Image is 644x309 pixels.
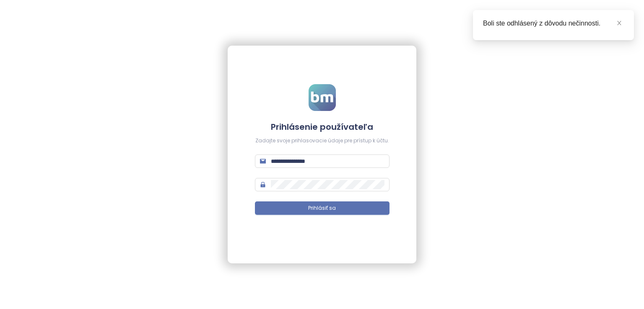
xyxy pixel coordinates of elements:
[260,182,266,188] span: lock
[255,121,390,133] h4: Prihlásenie používateľa
[255,201,390,215] button: Prihlásiť sa
[308,204,336,212] span: Prihlásiť sa
[483,18,624,28] div: Boli ste odhlásený z dôvodu nečinnosti.
[309,84,336,111] img: logo
[255,137,390,145] div: Zadajte svoje prihlasovacie údaje pre prístup k účtu.
[616,20,622,26] span: close
[260,158,266,164] span: mail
